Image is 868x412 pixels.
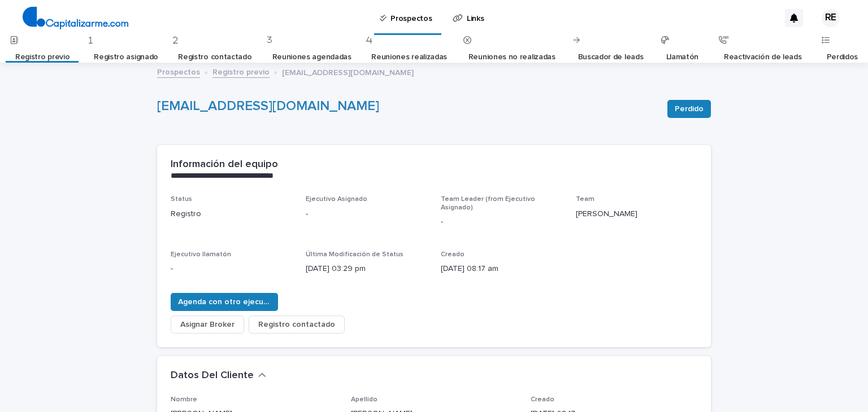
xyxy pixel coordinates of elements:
p: - [441,216,562,228]
a: Reuniones no realizadas [468,44,555,71]
a: Registro contactado [178,44,251,71]
span: Nombre [171,396,197,403]
span: Creado [441,251,465,258]
span: Asignar Broker [180,319,235,330]
a: Reactivación de leads [724,44,802,71]
span: Team [576,196,594,203]
a: Registro previo [15,44,70,71]
button: Registro contactado [249,315,345,334]
span: Apellido [351,396,377,403]
a: Reuniones realizadas [371,44,447,71]
a: Buscador de leads [578,44,644,71]
span: Ejecutivo Asignado [306,196,367,203]
img: 4arMvv9wSvmHTHbXwTim [23,7,128,29]
a: Registro previo [212,65,270,78]
p: [DATE] 03:29 pm [306,263,427,275]
span: Última Modificación de Status [306,251,403,258]
span: Registro contactado [258,319,335,330]
h2: Información del equipo [171,159,278,171]
h2: Datos Del Cliente [171,370,254,382]
span: Team Leader (from Ejecutivo Asignado) [441,196,535,211]
button: Agenda con otro ejecutivo [171,293,278,311]
span: Creado [531,396,554,403]
span: Status [171,196,192,203]
button: Asignar Broker [171,315,244,334]
span: Perdido [675,103,704,115]
button: Perdido [667,100,711,118]
span: Ejecutivo llamatón [171,251,231,258]
a: [EMAIL_ADDRESS][DOMAIN_NAME] [157,99,379,113]
div: RE [822,9,840,27]
a: Prospectos [157,65,200,78]
a: Registro asignado [94,44,158,71]
p: - [171,263,292,275]
a: Perdidos [827,44,858,71]
span: Agenda con otro ejecutivo [178,296,271,308]
a: Reuniones agendadas [272,44,351,71]
p: - [306,208,427,220]
button: Datos Del Cliente [171,370,266,382]
a: Llamatón [666,44,699,71]
p: [PERSON_NAME] [576,208,697,220]
p: [EMAIL_ADDRESS][DOMAIN_NAME] [282,65,414,78]
p: Registro [171,208,292,220]
p: [DATE] 08:17 am [441,263,562,275]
